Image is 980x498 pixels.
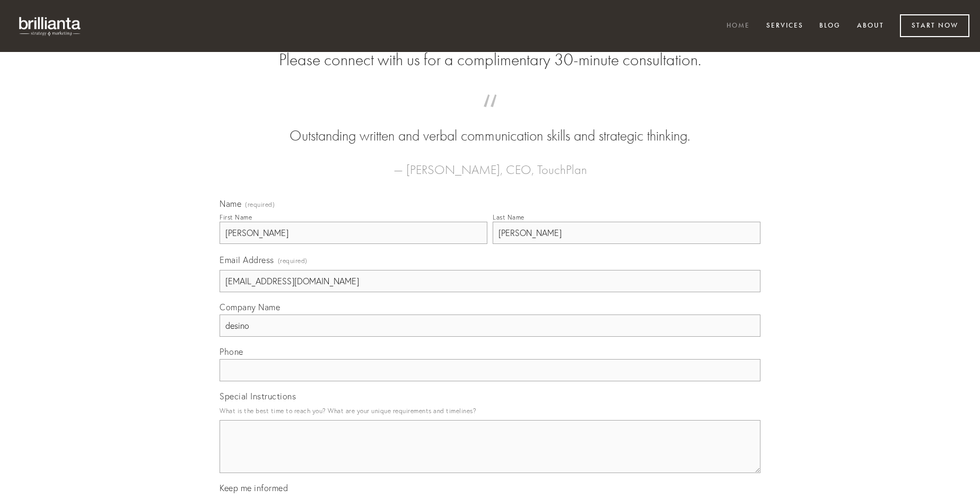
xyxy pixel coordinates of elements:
[11,11,90,41] img: brillianta - research, strategy, marketing
[237,146,743,180] figcaption: — [PERSON_NAME], CEO, TouchPlan
[900,14,969,37] a: Start Now
[220,391,296,401] span: Special Instructions
[237,105,743,126] span: “
[812,18,847,35] a: Blog
[220,255,274,265] span: Email Address
[493,213,524,221] div: Last Name
[245,202,275,208] span: (required)
[220,302,280,312] span: Company Name
[237,105,743,146] blockquote: Outstanding written and verbal communication skills and strategic thinking.
[850,18,891,35] a: About
[220,213,252,221] div: First Name
[220,50,760,70] h2: Please connect with us for a complimentary 30-minute consultation.
[220,483,288,493] span: Keep me informed
[220,198,241,209] span: Name
[220,404,760,418] p: What is the best time to reach you? What are your unique requirements and timelines?
[759,18,810,35] a: Services
[720,18,757,35] a: Home
[220,346,243,357] span: Phone
[278,254,308,268] span: (required)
